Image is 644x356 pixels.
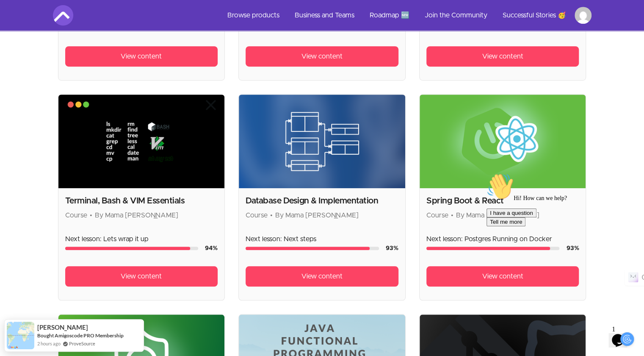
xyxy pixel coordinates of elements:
[363,5,416,25] a: Roadmap 🆕
[7,322,34,349] img: provesource social proof notification image
[275,212,359,219] span: By Mama [PERSON_NAME]
[246,234,398,244] p: Next lesson: Next steps
[65,234,218,244] p: Next lesson: Lets wrap it up
[270,212,273,219] span: •
[418,5,494,25] a: Join the Community
[205,245,218,251] span: 94 %
[65,212,87,219] span: Course
[566,25,579,31] span: 96 %
[37,340,61,348] span: 2 hours ago
[482,51,523,61] span: View content
[246,212,268,219] span: Course
[90,212,92,219] span: •
[65,247,199,250] div: Course progress
[69,340,95,347] a: ProveSource
[221,5,591,25] nav: Main
[483,170,636,318] iframe: chat widget
[239,95,405,188] img: Product image for Database Design & Implementation
[121,271,162,281] span: View content
[301,271,343,281] span: View content
[288,5,361,25] a: Business and Teams
[246,46,398,67] a: View content
[426,266,579,286] a: View content
[3,3,30,31] img: :wave:
[37,332,54,339] span: Bought
[386,25,398,31] span: 97 %
[121,51,162,61] span: View content
[65,46,218,67] a: View content
[426,46,579,67] a: View content
[246,266,398,286] a: View content
[246,195,398,207] h2: Database Design & Implementation
[95,212,178,219] span: By Mama [PERSON_NAME]
[426,212,448,219] span: Course
[55,332,124,339] a: Amigoscode PRO Membership
[221,5,286,25] a: Browse products
[301,51,343,61] span: View content
[3,39,53,48] button: I have a question
[3,3,156,57] div: 👋Hi! How can we help?I have a questionTell me more
[426,195,579,207] h2: Spring Boot & React
[575,7,591,24] img: Profile image for Dotun Ogundare
[426,234,579,244] p: Next lesson: Postgres Running on Docker
[426,247,560,250] div: Course progress
[58,95,225,188] img: Product image for Terminal, Bash & VIM Essentials
[65,266,218,286] a: View content
[246,247,379,250] div: Course progress
[205,25,218,31] span: 97 %
[482,271,523,281] span: View content
[496,5,573,25] a: Successful Stories 🥳
[386,245,398,251] span: 93 %
[65,195,218,207] h2: Terminal, Bash & VIM Essentials
[451,212,453,219] span: •
[3,25,84,32] span: Hi! How can we help?
[53,5,73,25] img: Amigoscode logo
[3,48,42,57] button: Tell me more
[420,95,586,188] img: Product image for Spring Boot & React
[37,324,88,331] span: [PERSON_NAME]
[456,212,539,219] span: By Mama [PERSON_NAME]
[608,322,636,348] iframe: chat widget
